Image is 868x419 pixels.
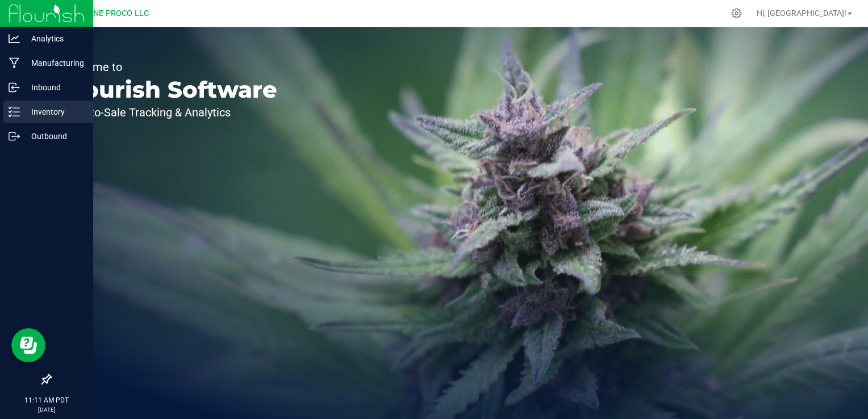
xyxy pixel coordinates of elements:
p: Manufacturing [20,56,88,70]
p: Inventory [20,105,88,119]
inline-svg: Manufacturing [9,57,20,69]
span: DUNE PROCO LLC [83,9,149,18]
inline-svg: Inventory [9,106,20,118]
p: Outbound [20,129,88,143]
inline-svg: Analytics [9,33,20,44]
inline-svg: Inbound [9,82,20,93]
iframe: Resource center [11,328,45,362]
p: Welcome to [61,61,277,73]
p: Inbound [20,81,88,94]
p: Flourish Software [61,78,277,101]
p: [DATE] [5,405,88,414]
p: Analytics [20,32,88,45]
span: Hi, [GEOGRAPHIC_DATA]! [757,9,846,18]
p: 11:11 AM PDT [5,395,88,405]
inline-svg: Outbound [9,131,20,142]
p: Seed-to-Sale Tracking & Analytics [61,107,277,118]
div: Manage settings [729,8,744,19]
